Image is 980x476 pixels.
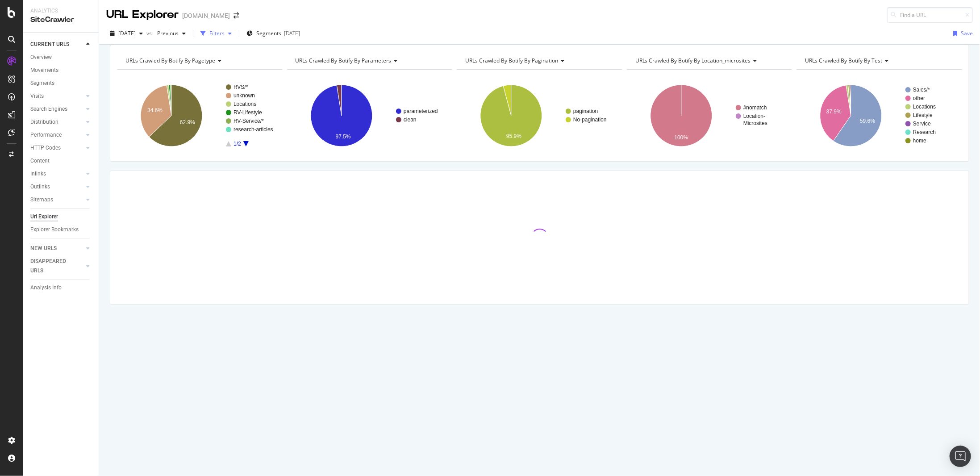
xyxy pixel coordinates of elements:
[30,79,92,88] a: Segments
[30,130,83,140] a: Performance
[674,134,688,141] text: 100%
[30,212,92,221] a: Url Explorer
[180,120,195,126] text: 62.9%
[30,182,50,192] div: Outlinks
[950,26,973,41] button: Save
[234,92,255,99] text: unknown
[30,143,61,153] div: HTTP Codes
[635,57,751,64] span: URLs Crawled By Botify By location_microsites
[30,156,92,166] a: Content
[209,29,225,37] div: Filters
[573,108,598,114] text: pagination
[913,104,936,110] text: Locations
[743,104,767,111] text: #nomatch
[30,195,53,205] div: Sitemaps
[154,29,179,37] span: Previous
[30,257,75,276] div: DISAPPEARED URLS
[197,26,235,41] button: Filters
[30,92,83,101] a: Visits
[803,54,954,68] h4: URLs Crawled By Botify By test
[30,40,69,49] div: CURRENT URLS
[30,283,92,292] a: Analysis Info
[950,446,971,467] div: Open Intercom Messenger
[506,133,521,139] text: 95.9%
[287,77,453,154] svg: A chart.
[30,156,50,166] div: Content
[296,57,392,64] span: URLs Crawled By Botify By parameters
[234,101,256,107] text: Locations
[118,29,136,37] span: 2025 Sep. 6th
[147,107,163,113] text: 34.6%
[404,108,438,114] text: parameterized
[154,26,189,41] button: Previous
[30,143,83,153] a: HTTP Codes
[30,130,62,140] div: Performance
[30,92,44,101] div: Visits
[106,26,146,41] button: [DATE]
[30,169,83,179] a: Inlinks
[30,212,58,221] div: Url Explorer
[913,138,926,144] text: home
[30,195,83,205] a: Sitemaps
[465,57,558,64] span: URLs Crawled By Botify By pagination
[404,117,417,123] text: clean
[913,112,933,118] text: Lifestyle
[146,29,154,37] span: vs
[30,79,54,88] div: Segments
[463,54,614,68] h4: URLs Crawled By Botify By pagination
[30,7,92,15] div: Analytics
[182,11,230,20] div: [DOMAIN_NAME]
[961,29,973,37] div: Save
[125,57,215,64] span: URLs Crawled By Botify By pagetype
[30,225,92,234] a: Explorer Bookmarks
[30,53,92,62] a: Overview
[743,113,765,119] text: Location-
[30,53,52,62] div: Overview
[30,169,46,179] div: Inlinks
[234,126,273,133] text: research-articles
[457,77,622,154] svg: A chart.
[256,29,281,37] span: Segments
[797,77,962,154] svg: A chart.
[30,117,58,127] div: Distribution
[805,57,882,64] span: URLs Crawled By Botify By test
[335,134,350,140] text: 97.5%
[30,66,58,75] div: Movements
[243,26,304,41] button: Segments[DATE]
[634,54,784,68] h4: URLs Crawled By Botify By location_microsites
[573,117,607,123] text: No-pagination
[743,120,767,126] text: Microsites
[30,40,83,49] a: CURRENT URLS
[30,66,92,75] a: Movements
[294,54,445,68] h4: URLs Crawled By Botify By parameters
[30,283,62,292] div: Analysis Info
[234,84,248,90] text: RVS/*
[30,225,79,234] div: Explorer Bookmarks
[913,95,925,101] text: other
[913,87,930,93] text: Sales/*
[887,7,973,23] input: Find a URL
[913,121,931,127] text: Service
[124,54,275,68] h4: URLs Crawled By Botify By pagetype
[30,244,83,253] a: NEW URLS
[826,109,842,115] text: 37.9%
[627,77,792,154] svg: A chart.
[30,244,57,253] div: NEW URLS
[117,77,283,154] svg: A chart.
[234,118,264,124] text: RV-Service/*
[284,29,300,37] div: [DATE]
[30,257,83,276] a: DISAPPEARED URLS
[30,117,83,127] a: Distribution
[30,104,67,114] div: Search Engines
[860,118,876,124] text: 59.6%
[30,104,83,114] a: Search Engines
[30,15,92,25] div: SiteCrawler
[913,129,936,135] text: Research
[234,141,241,147] text: 1/2
[234,109,262,116] text: RV-Lifestyle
